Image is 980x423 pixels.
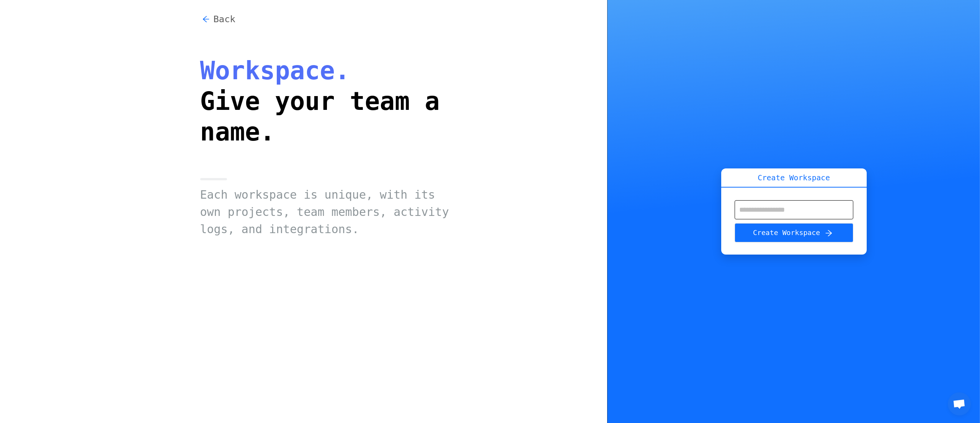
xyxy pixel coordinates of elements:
[721,168,867,188] div: Create Workspace
[200,186,454,238] div: Each workspace is unique, with its own projects, team members, activity logs, and integrations.
[214,11,240,27] span: Back
[200,56,518,147] div: Give your team a name.
[948,392,971,415] div: Open chat
[200,56,350,85] span: Workspace.
[200,15,212,23] i: icon: arrow-left
[735,223,853,242] button: Create Workspaceicon: arrow-right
